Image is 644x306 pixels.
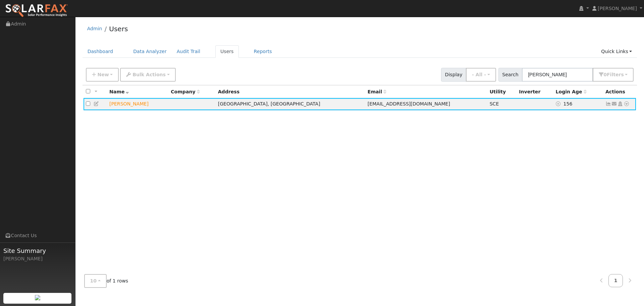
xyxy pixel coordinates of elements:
div: [PERSON_NAME] [3,255,72,262]
a: Login As [617,101,623,106]
a: Data Analyzer [128,45,172,58]
img: SolarFax [5,4,68,18]
a: Show Graph [605,101,611,106]
a: Admin [87,26,102,31]
span: Email [368,89,386,94]
div: Actions [605,88,634,95]
span: Bulk Actions [132,72,166,77]
a: No login access [556,101,563,106]
div: Utility [490,88,514,95]
span: [PERSON_NAME] [598,6,637,11]
td: [GEOGRAPHIC_DATA], [GEOGRAPHIC_DATA] [216,98,365,111]
span: Filter [607,72,624,77]
span: 10 [90,278,97,283]
span: Site Summary [3,246,72,255]
div: Inverter [519,88,551,95]
button: 10 [84,274,107,288]
a: Audit Trail [172,45,205,58]
button: - All - [466,68,496,82]
a: Other actions [624,100,630,107]
span: Days since last login [556,89,587,94]
span: Company name [171,89,200,94]
span: Name [109,89,129,94]
button: Bulk Actions [120,68,175,82]
button: New [86,68,119,82]
a: Reports [249,45,277,58]
span: Search [498,68,522,82]
span: SCE [490,101,499,106]
a: Users [109,25,128,33]
a: 1 [608,274,623,287]
a: Dashboard [83,45,118,58]
span: 03/24/2025 12:28:47 PM [563,101,573,106]
img: retrieve [35,295,40,300]
a: Quick Links [596,45,637,58]
span: New [97,72,109,77]
a: Edit User [94,101,100,106]
a: Users [215,45,239,58]
span: [EMAIL_ADDRESS][DOMAIN_NAME] [368,101,450,106]
td: Lead [107,98,168,111]
a: cplacido838@gmail.com [611,100,618,107]
button: 0Filters [593,68,634,82]
div: Address [218,88,363,95]
span: s [621,72,624,77]
input: Search [522,68,593,82]
span: of 1 rows [84,274,128,288]
span: Display [441,68,466,82]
